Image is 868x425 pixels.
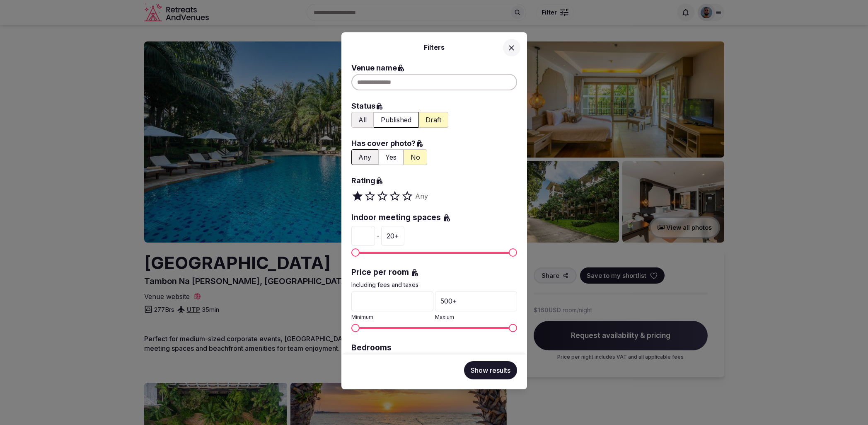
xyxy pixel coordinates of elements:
span: Any [415,191,428,201]
span: Set rating to 4 [389,190,401,202]
span: Minimum [351,248,360,257]
button: Show only published venues [374,112,418,128]
button: Show only venues without cover photos [404,149,427,165]
button: Show results [464,361,517,379]
span: Set rating to 1 [351,190,364,202]
span: Minimum [351,324,360,332]
label: Venue name [351,62,517,74]
span: Set rating to 2 [364,190,376,202]
button: Show all venues [351,112,374,128]
label: Price per room [351,267,517,278]
button: Show all venues [351,149,378,165]
span: Maximum [509,248,517,257]
div: 500 + [435,291,517,311]
button: Show only draft venues [418,112,448,128]
span: Set rating to 5 [401,190,413,202]
div: Filter venues by status [351,112,517,128]
span: Maximum [509,324,517,332]
label: Has cover photo? [351,138,517,149]
label: Status [351,100,517,112]
button: Show only venues with cover photos [378,149,404,165]
label: Indoor meeting spaces [351,212,517,223]
h2: Filters [351,42,517,52]
p: Including fees and taxes [351,281,517,289]
span: Minimum [351,314,373,320]
div: Filter venues by cover photo status [351,149,517,165]
label: Rating [351,175,517,187]
span: Set rating to 3 [376,190,389,202]
div: 20 + [381,226,404,246]
label: Bedrooms [351,342,517,354]
span: - [377,231,380,241]
span: Maxium [435,314,454,320]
